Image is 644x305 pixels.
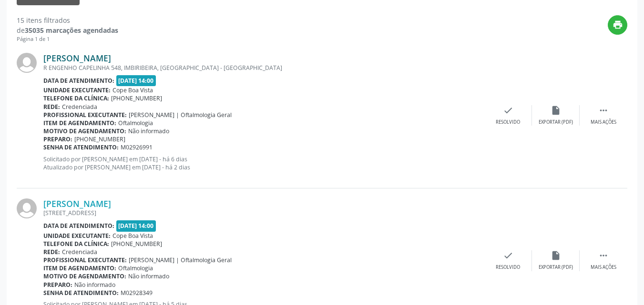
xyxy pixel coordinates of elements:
div: Exportar (PDF) [539,264,573,271]
b: Senha de atendimento: [43,143,119,151]
span: Oftalmologia [118,264,153,272]
span: [PHONE_NUMBER] [74,135,125,143]
span: [DATE] 14:00 [116,220,156,231]
b: Motivo de agendamento: [43,272,126,280]
b: Unidade executante: [43,86,111,94]
div: Mais ações [591,119,616,126]
div: de [17,25,118,35]
span: Não informado [74,281,115,289]
div: Resolvido [496,264,520,271]
a: [PERSON_NAME] [43,53,111,63]
i: check [503,105,513,116]
b: Preparo: [43,135,72,143]
i:  [598,250,609,261]
span: Cope Boa Vista [112,232,153,240]
div: [STREET_ADDRESS] [43,209,484,217]
span: [PHONE_NUMBER] [111,240,162,248]
b: Profissional executante: [43,111,127,119]
span: Credenciada [62,103,97,111]
span: Oftalmologia [118,119,153,127]
b: Data de atendimento: [43,77,114,85]
div: 15 itens filtrados [17,15,118,25]
b: Senha de atendimento: [43,289,119,297]
b: Rede: [43,103,60,111]
div: Página 1 de 1 [17,35,118,43]
i: check [503,250,513,261]
b: Rede: [43,248,60,256]
span: M02926991 [121,143,153,151]
span: Credenciada [62,248,97,256]
div: R ENGENHO CAPELINHA 548, IMBIRIBEIRA, [GEOGRAPHIC_DATA] - [GEOGRAPHIC_DATA] [43,64,484,72]
b: Data de atendimento: [43,222,114,230]
strong: 35035 marcações agendadas [25,26,118,35]
span: M02928349 [121,289,153,297]
button: print [608,15,627,35]
div: Exportar (PDF) [539,119,573,126]
span: Não informado [128,127,169,135]
span: [PERSON_NAME] | Oftalmologia Geral [129,256,232,264]
a: [PERSON_NAME] [43,198,111,209]
b: Profissional executante: [43,256,127,264]
b: Telefone da clínica: [43,94,109,102]
div: Mais ações [591,264,616,271]
img: img [17,53,37,73]
span: [PHONE_NUMBER] [111,94,162,102]
p: Solicitado por [PERSON_NAME] em [DATE] - há 6 dias Atualizado por [PERSON_NAME] em [DATE] - há 2 ... [43,155,484,171]
b: Motivo de agendamento: [43,127,126,135]
b: Preparo: [43,281,72,289]
span: Cope Boa Vista [112,86,153,94]
span: [PERSON_NAME] | Oftalmologia Geral [129,111,232,119]
b: Telefone da clínica: [43,240,109,248]
img: img [17,198,37,218]
i: print [613,20,623,30]
b: Item de agendamento: [43,119,116,127]
div: Resolvido [496,119,520,126]
span: Não informado [128,272,169,280]
b: Unidade executante: [43,232,111,240]
span: [DATE] 14:00 [116,75,156,86]
i: insert_drive_file [551,250,561,261]
i: insert_drive_file [551,105,561,116]
i:  [598,105,609,116]
b: Item de agendamento: [43,264,116,272]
